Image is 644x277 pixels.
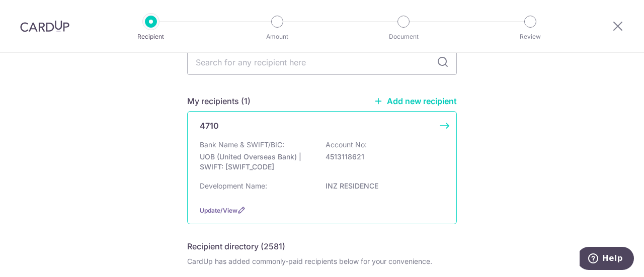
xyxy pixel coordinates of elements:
p: INZ RESIDENCE [326,181,438,191]
input: Search for any recipient here [187,50,457,75]
div: CardUp has added commonly-paid recipients below for your convenience. [187,256,457,266]
a: Add new recipient [374,96,457,106]
p: 4513118621 [326,152,438,162]
p: Review [493,32,568,42]
p: Document [366,32,441,42]
p: Amount [240,32,314,42]
p: Recipient [114,32,188,42]
p: 4710 [200,120,219,132]
p: Development Name: [200,181,267,191]
p: UOB (United Overseas Bank) | SWIFT: [SWIFT_CODE] [200,152,312,172]
p: Bank Name & SWIFT/BIC: [200,140,284,150]
h5: Recipient directory (2581) [187,240,285,252]
img: CardUp [20,20,69,32]
iframe: Opens a widget where you can find more information [580,247,634,272]
h5: My recipients (1) [187,95,251,107]
p: Account No: [326,140,367,150]
a: Update/View [200,207,237,214]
